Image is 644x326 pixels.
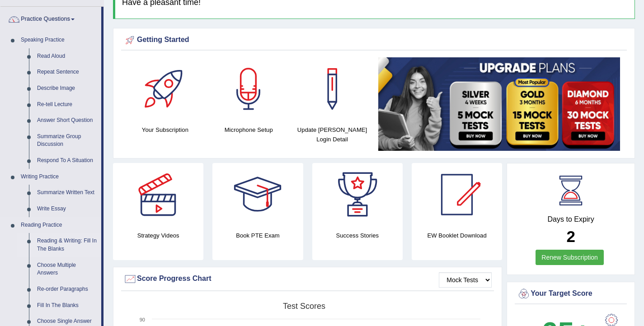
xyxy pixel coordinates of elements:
[33,112,101,129] a: Answer Short Question
[33,80,101,97] a: Describe Image
[33,201,101,217] a: Write Essay
[295,125,370,144] h4: Update [PERSON_NAME] Login Detail
[33,153,101,169] a: Respond To A Situation
[33,298,101,314] a: Fill In The Blanks
[378,57,620,151] img: small5.jpg
[140,317,145,322] text: 90
[33,233,101,257] a: Reading & Writing: Fill In The Blanks
[33,97,101,113] a: Re-tell Lecture
[566,228,575,245] b: 2
[212,125,286,135] h4: Microphone Setup
[33,129,101,153] a: Summarize Group Discussion
[0,7,101,29] a: Practice Questions
[33,64,101,80] a: Repeat Sentence
[517,215,625,224] h4: Days to Expiry
[17,32,101,48] a: Speaking Practice
[17,169,101,185] a: Writing Practice
[33,185,101,201] a: Summarize Written Text
[123,33,625,47] div: Getting Started
[33,257,101,281] a: Choose Multiple Answers
[33,48,101,65] a: Read Aloud
[536,250,604,265] a: Renew Subscription
[113,231,203,240] h4: Strategy Videos
[312,231,403,240] h4: Success Stories
[517,287,625,301] div: Your Target Score
[123,272,492,286] div: Score Progress Chart
[17,217,101,233] a: Reading Practice
[412,231,502,240] h4: EW Booklet Download
[128,125,202,135] h4: Your Subscription
[212,231,303,240] h4: Book PTE Exam
[33,281,101,298] a: Re-order Paragraphs
[283,302,325,311] tspan: Test scores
